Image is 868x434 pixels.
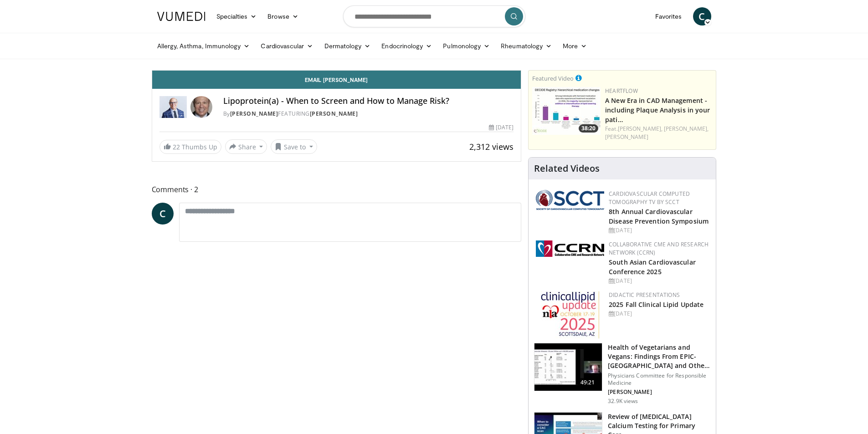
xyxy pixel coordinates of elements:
a: Cardiovascular [255,37,318,55]
img: Avatar [190,96,212,118]
div: [DATE] [489,123,514,132]
a: Favorites [650,7,688,26]
a: Cardiovascular Computed Tomography TV by SCCT [609,190,690,206]
button: Save to [271,139,317,154]
a: Collaborative CME and Research Network (CCRN) [609,240,709,256]
img: a04ee3ba-8487-4636-b0fb-5e8d268f3737.png.150x105_q85_autocrop_double_scale_upscale_version-0.2.png [536,240,604,257]
h4: Lipoprotein(a) - When to Screen and How to Manage Risk? [223,96,514,106]
div: Didactic Presentations [609,291,709,299]
h3: Health of Vegetarians and Vegans: Findings From EPIC-[GEOGRAPHIC_DATA] and Othe… [608,343,710,370]
a: C [693,7,711,26]
img: d65bce67-f81a-47c5-b47d-7b8806b59ca8.jpg.150x105_q85_autocrop_double_scale_upscale_version-0.2.jpg [541,291,600,339]
div: By FEATURING [223,110,514,118]
p: 32.9K views [608,398,638,405]
a: C [152,203,174,225]
a: [PERSON_NAME] [605,133,648,141]
div: [DATE] [609,310,709,318]
div: [DATE] [609,277,709,285]
button: Share [225,139,267,154]
a: 22 Thumbs Up [159,140,221,154]
img: VuMedi Logo [157,12,205,21]
div: Feat. [605,125,712,141]
a: Pulmonology [437,37,495,55]
a: [PERSON_NAME], [618,125,663,133]
small: Featured Video [532,74,574,82]
span: Comments 2 [152,184,522,195]
a: South Asian Cardiovascular Conference 2025 [609,258,696,276]
a: [PERSON_NAME] [310,110,358,117]
div: [DATE] [609,226,709,235]
a: Allergy, Asthma, Immunology [152,37,256,55]
img: 606f2b51-b844-428b-aa21-8c0c72d5a896.150x105_q85_crop-smart_upscale.jpg [534,343,602,391]
span: 49:21 [577,378,599,387]
span: 2,312 views [469,141,514,152]
a: 49:21 Health of Vegetarians and Vegans: Findings From EPIC-[GEOGRAPHIC_DATA] and Othe… Physicians... [534,343,710,405]
a: 2025 Fall Clinical Lipid Update [609,300,704,309]
a: Dermatology [319,37,376,55]
a: Endocrinology [376,37,437,55]
span: 38:20 [579,124,598,133]
a: A New Era in CAD Management - including Plaque Analysis in your pati… [605,96,710,124]
a: [PERSON_NAME], [664,125,709,133]
a: 38:20 [532,87,601,135]
a: Rheumatology [495,37,557,55]
img: 51a70120-4f25-49cc-93a4-67582377e75f.png.150x105_q85_autocrop_double_scale_upscale_version-0.2.png [536,190,604,210]
a: Heartflow [605,87,638,95]
p: [PERSON_NAME] [608,388,710,396]
a: 8th Annual Cardiovascular Disease Prevention Symposium [609,207,709,225]
a: Browse [262,7,304,26]
p: Physicians Committee for Responsible Medicine [608,372,710,387]
input: Search topics, interventions [343,5,525,27]
a: Email [PERSON_NAME] [152,71,521,89]
a: Specialties [211,7,262,26]
a: More [557,37,592,55]
span: 22 [173,143,180,151]
img: 738d0e2d-290f-4d89-8861-908fb8b721dc.150x105_q85_crop-smart_upscale.jpg [532,87,601,135]
a: [PERSON_NAME] [230,110,278,117]
img: Dr. Robert S. Rosenson [159,96,187,118]
h4: Related Videos [534,163,600,174]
